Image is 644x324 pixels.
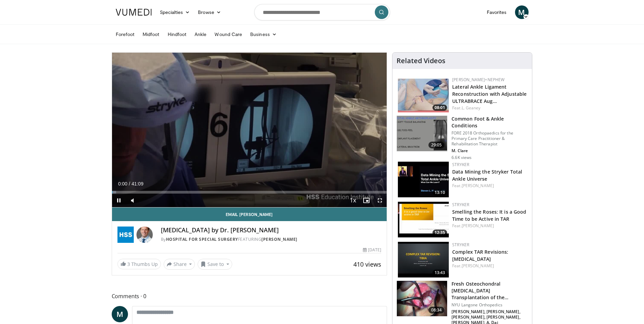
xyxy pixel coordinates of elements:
a: M [112,306,128,322]
button: Mute [126,194,139,207]
a: 29:05 Common Foot & Ankle Conditions FORE 2018 Orthopaedics for the Primary Care Practitioner & R... [397,115,528,160]
a: Lateral Ankle Ligament Reconstruction with Adjustable ULTRABRACE Aug… [452,84,527,104]
a: Hindfoot [164,28,191,41]
a: Complex TAR Revisions: [MEDICAL_DATA] [452,249,508,262]
a: Stryker [452,162,469,167]
a: Ankle [190,28,210,41]
p: FORE 2018 Orthopaedics for the Primary Care Practitioner & Rehabilitation Therapist [452,130,528,147]
button: Save to [198,259,232,270]
img: Hospital for Special Surgery [117,227,134,243]
h4: [MEDICAL_DATA] by Dr. [PERSON_NAME] [161,227,382,234]
video-js: Video Player [112,53,387,208]
p: M. Clare [452,148,528,154]
img: 45d0a095-064c-4e69-8b5d-3f4ab8fccbc0.150x105_q85_crop-smart_upscale.jpg [398,202,449,237]
a: 13:10 [398,162,449,197]
a: Midfoot [139,28,164,41]
a: 12:35 [398,202,449,237]
img: Avatar [136,227,153,243]
span: 410 views [353,260,381,268]
span: 3 [127,261,130,267]
a: 3 Thumbs Up [117,259,161,269]
img: a8fa93d5-d56c-4818-8c56-67acfc24e726.jpg.150x105_q85_crop-smart_upscale.jpg [397,281,447,316]
button: Fullscreen [373,194,387,207]
a: Specialties [156,5,194,19]
button: Share [164,259,195,270]
span: 08:01 [433,105,447,111]
div: [DATE] [363,247,381,253]
a: Smelling the Roses: It is a Good Time to be Active in TAR [452,209,526,222]
input: Search topics, interventions [254,4,390,20]
a: [PERSON_NAME]+Nephew [452,77,504,83]
div: Feat. [452,223,527,229]
button: Pause [112,194,126,207]
a: Forefoot [112,28,139,41]
a: Wound Care [210,28,246,41]
p: 6.6K views [452,155,472,160]
img: 6ece7218-3b5d-40f5-ae19-d9dd7468f08b.150x105_q85_crop-smart_upscale.jpg [397,116,447,151]
a: Stryker [452,202,469,208]
a: Stryker [452,242,469,248]
p: NYU Langone Orthopedics [452,302,528,308]
span: 13:10 [433,190,447,196]
div: Feat. [452,183,527,189]
a: Email [PERSON_NAME] [112,208,387,221]
a: Data Mining the Stryker Total Ankle Universe [452,168,522,182]
a: [PERSON_NAME] [462,183,494,188]
span: 08:34 [428,307,445,313]
div: By FEATURING [161,236,382,242]
button: Playback Rate [346,194,360,207]
span: / [129,181,130,186]
span: Comments 0 [112,292,387,301]
a: Favorites [483,5,511,19]
a: 13:43 [398,242,449,277]
a: M [515,5,529,19]
a: [PERSON_NAME] [261,236,297,242]
a: [PERSON_NAME] [462,263,494,269]
span: 12:35 [433,230,447,236]
span: 41:09 [131,181,143,186]
div: Progress Bar [112,191,387,194]
button: Enable picture-in-picture mode [360,194,373,207]
img: 044b55f9-35d8-467a-a7ec-b25583c50434.150x105_q85_crop-smart_upscale.jpg [398,77,449,112]
span: 0:00 [118,181,127,186]
a: 08:01 [398,77,449,112]
h4: Related Videos [397,57,445,65]
a: Hospital for Special Surgery [166,236,238,242]
span: 13:43 [433,270,447,276]
a: L. Geaney [462,105,481,111]
a: Business [246,28,281,41]
span: 29:05 [428,142,445,148]
div: Feat. [452,263,527,269]
h3: Common Foot & Ankle Conditions [452,115,528,129]
img: VuMedi Logo [116,9,152,16]
a: Browse [194,5,225,19]
div: Feat. [452,105,527,111]
img: c521a948-c607-4185-ad3f-dfc1a398b046.150x105_q85_crop-smart_upscale.jpg [398,242,449,277]
img: e850a339-bace-4409-a791-c78595670531.150x105_q85_crop-smart_upscale.jpg [398,162,449,197]
h3: Fresh Osteochondral [MEDICAL_DATA] Transplantation of the [MEDICAL_DATA] via Media… [452,281,528,301]
a: [PERSON_NAME] [462,223,494,229]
